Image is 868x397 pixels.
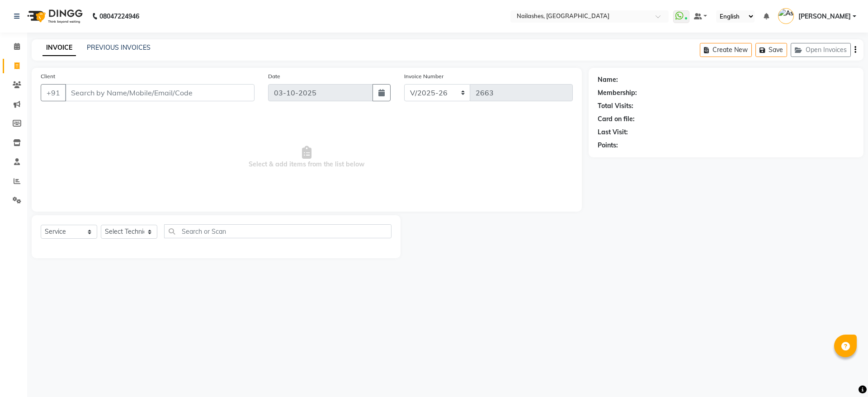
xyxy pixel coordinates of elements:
button: Create New [700,43,752,57]
img: logo [23,4,85,29]
button: +91 [41,84,66,101]
div: Card on file: [598,114,635,124]
div: Membership: [598,88,637,98]
input: Search or Scan [164,224,392,238]
label: Invoice Number [404,72,443,80]
label: Date [268,72,280,80]
button: Open Invoices [791,43,851,57]
b: 08047224946 [99,4,139,29]
label: Client [41,72,55,80]
a: INVOICE [42,40,76,56]
span: Select & add items from the list below [41,112,573,203]
div: Points: [598,141,618,150]
span: [PERSON_NAME] [798,12,851,21]
input: Search by Name/Mobile/Email/Code [65,84,255,101]
button: Save [755,43,787,57]
iframe: chat widget [830,361,859,388]
div: Name: [598,75,618,85]
img: Ashish Bedi [778,8,794,24]
div: Total Visits: [598,101,633,111]
div: Last Visit: [598,128,628,137]
a: PREVIOUS INVOICES [87,43,151,52]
